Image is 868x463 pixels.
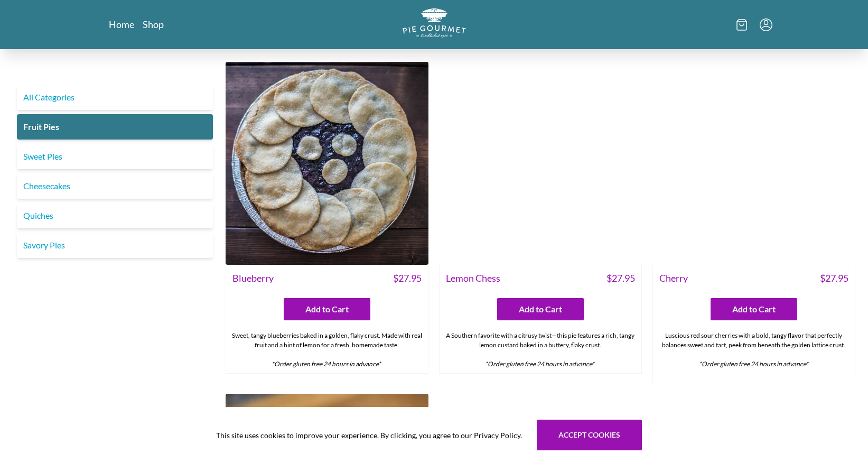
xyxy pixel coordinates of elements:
[537,420,642,450] button: Accept cookies
[109,18,134,31] a: Home
[519,303,562,316] span: Add to Cart
[699,360,808,368] em: *Order gluten free 24 hours in advance*
[485,360,594,368] em: *Order gluten free 24 hours in advance*
[272,360,381,368] em: *Order gluten free 24 hours in advance*
[732,303,776,316] span: Add to Cart
[659,271,688,285] span: Cherry
[393,271,422,285] span: $ 27.95
[820,271,848,285] span: $ 27.95
[17,114,213,140] a: Fruit Pies
[17,173,213,199] a: Cheesecakes
[226,327,428,373] div: Sweet, tangy blueberries baked in a golden, flaky crust. Made with real fruit and a hint of lemon...
[760,18,772,31] button: Menu
[606,271,635,285] span: $ 27.95
[403,8,466,38] img: logo
[17,85,213,110] a: All Categories
[232,271,274,285] span: Blueberry
[17,144,213,169] a: Sweet Pies
[305,303,349,316] span: Add to Cart
[216,430,522,441] span: This site uses cookies to improve your experience. By clicking, you agree to our Privacy Policy.
[653,327,855,383] div: Luscious red sour cherries with a bold, tangy flavor that perfectly balances sweet and tart, peek...
[284,298,370,320] button: Add to Cart
[439,62,642,265] img: Lemon Chess
[711,298,797,320] button: Add to Cart
[446,271,500,285] span: Lemon Chess
[143,18,164,31] a: Shop
[440,327,641,373] div: A Southern favorite with a citrusy twist—this pie features a rich, tangy lemon custard baked in a...
[17,233,213,258] a: Savory Pies
[652,62,855,265] img: Cherry
[17,203,213,228] a: Quiches
[226,62,428,265] img: Blueberry
[497,298,584,320] button: Add to Cart
[403,8,466,41] a: Logo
